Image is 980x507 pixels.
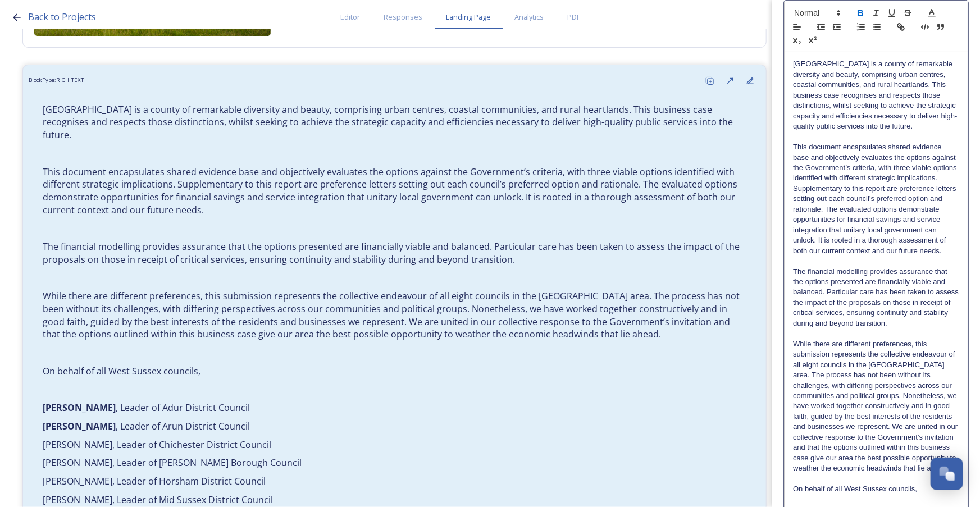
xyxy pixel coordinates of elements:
[568,12,581,22] span: PDF
[793,484,959,494] p: On behalf of all West Sussex councils,
[43,365,746,378] p: On behalf of all West Sussex councils,
[515,12,544,22] span: Analytics
[43,401,116,414] strong: [PERSON_NAME]
[43,475,746,488] p: [PERSON_NAME], Leader of Horsham District Council
[43,494,746,506] p: [PERSON_NAME], Leader of Mid Sussex District Council
[43,166,746,217] p: This document encapsulates shared evidence base and objectively evaluates the options against the...
[793,59,959,131] p: [GEOGRAPHIC_DATA] is a county of remarkable diversity and beauty, comprising urban centres, coast...
[446,12,491,22] span: Landing Page
[28,11,96,23] span: Back to Projects
[931,458,963,490] button: Open Chat
[43,240,746,266] p: The financial modelling provides assurance that the options presented are financially viable and ...
[43,290,746,341] p: While there are different preferences, this submission represents the collective endeavour of all...
[341,12,361,22] span: Editor
[43,420,746,433] p: , Leader of Arun District Council
[793,142,959,256] p: This document encapsulates shared evidence base and objectively evaluates the options against the...
[793,339,959,474] p: While there are different preferences, this submission represents the collective endeavour of all...
[793,267,959,329] p: The financial modelling provides assurance that the options presented are financially viable and ...
[28,10,96,24] a: Back to Projects
[43,456,746,469] p: [PERSON_NAME], Leader of [PERSON_NAME] Borough Council
[29,76,84,84] span: Block Type: RICH_TEXT
[43,401,746,414] p: , Leader of Adur District Council
[43,439,746,451] p: [PERSON_NAME], Leader of Chichester District Council
[43,103,746,141] p: [GEOGRAPHIC_DATA] is a county of remarkable diversity and beauty, comprising urban centres, coast...
[384,12,423,22] span: Responses
[43,420,116,432] strong: [PERSON_NAME]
